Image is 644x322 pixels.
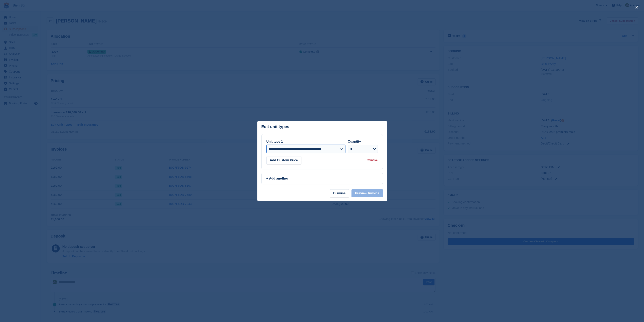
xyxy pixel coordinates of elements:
[266,156,301,164] button: Add Custom Price
[266,176,378,181] div: + Add another
[633,4,640,11] button: close
[261,124,289,129] p: Edit unit types
[348,140,361,143] label: Quantity
[367,158,378,162] div: Remove
[330,189,349,197] button: Dismiss
[266,140,283,143] label: Unit type 1
[351,189,383,197] button: Preview Invoice
[261,173,383,184] a: + Add another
